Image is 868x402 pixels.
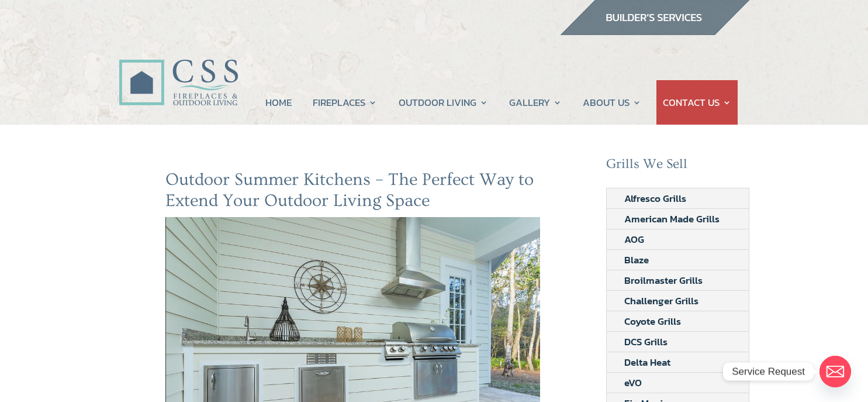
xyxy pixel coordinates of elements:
h2: Grills We Sell [606,156,750,178]
a: Alfresco Grills [607,188,704,208]
a: FIREPLACES [313,80,377,125]
a: HOME [265,80,292,125]
a: AOG [607,229,662,249]
a: eVO [607,373,659,393]
a: CONTACT US [663,80,731,125]
a: OUTDOOR LIVING [399,80,488,125]
a: Email [819,356,851,387]
a: Challenger Grills [607,291,716,311]
a: builder services construction supply [559,24,750,39]
a: DCS Grills [607,332,685,352]
a: Broilmaster Grills [607,270,720,290]
h2: Outdoor Summer Kitchens – The Perfect Way to Extend Your Outdoor Living Space [165,169,541,217]
img: CSS Fireplaces & Outdoor Living (Formerly Construction Solutions & Supply)- Jacksonville Ormond B... [119,27,238,112]
a: GALLERY [509,80,562,125]
a: Delta Heat [607,352,688,372]
a: ABOUT US [583,80,641,125]
a: Blaze [607,250,666,270]
a: Coyote Grills [607,311,698,331]
a: American Made Grills [607,209,737,229]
